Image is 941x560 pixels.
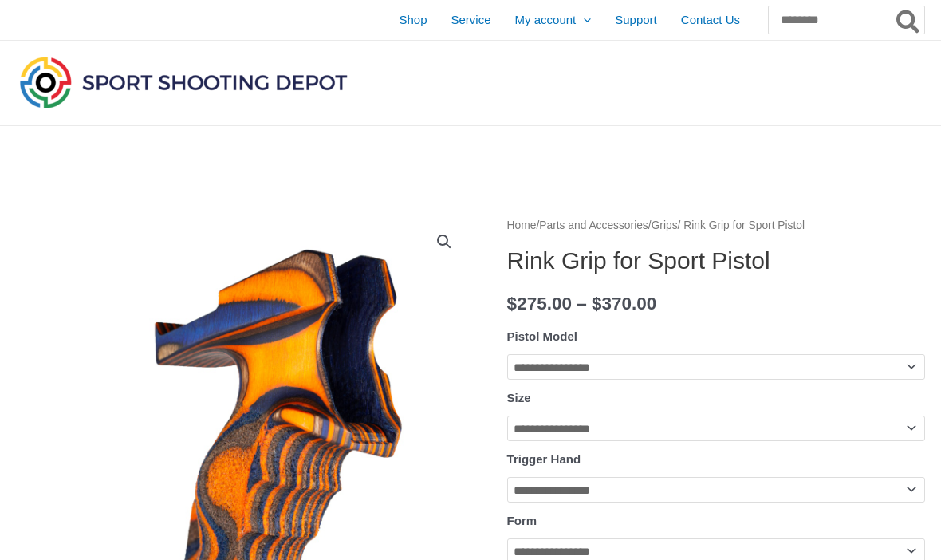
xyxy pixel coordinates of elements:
[16,53,351,112] img: Sport Shooting Depot
[507,514,537,527] label: Form
[893,6,924,34] button: Search
[507,294,518,314] span: $
[539,219,648,231] a: Parts and Accessories
[507,391,531,404] label: Size
[592,294,602,314] span: $
[652,219,678,231] a: Grips
[577,294,587,314] span: –
[592,294,656,314] bdi: 370.00
[507,294,572,314] bdi: 275.00
[507,452,581,466] label: Trigger Hand
[507,246,925,275] h1: Rink Grip for Sport Pistol
[507,219,537,231] a: Home
[507,215,925,236] nav: Breadcrumb
[507,329,577,343] label: Pistol Model
[430,227,459,256] a: View full-screen image gallery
